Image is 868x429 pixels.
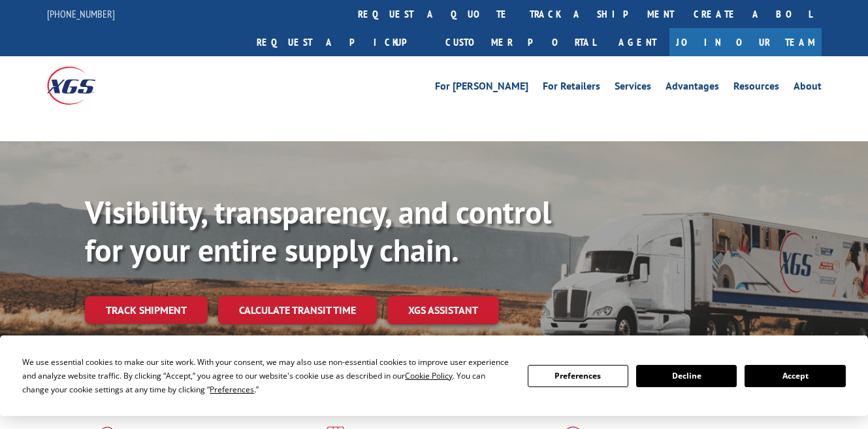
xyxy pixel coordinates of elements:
[666,81,719,95] a: Advantages
[605,28,669,56] a: Agent
[435,81,528,95] a: For [PERSON_NAME]
[528,365,628,387] button: Preferences
[22,355,511,396] div: We use essential cookies to make our site work. With your consent, we may also use non-essential ...
[47,7,115,20] a: [PHONE_NUMBER]
[210,384,254,395] span: Preferences
[85,296,208,324] a: Track shipment
[405,370,453,381] span: Cookie Policy
[218,296,377,324] a: Calculate transit time
[387,296,499,324] a: XGS ASSISTANT
[745,365,845,387] button: Accept
[247,28,436,56] a: Request a pickup
[794,81,822,95] a: About
[85,192,551,270] b: Visibility, transparency, and control for your entire supply chain.
[436,28,605,56] a: Customer Portal
[669,28,822,56] a: Join Our Team
[636,365,737,387] button: Decline
[543,81,600,95] a: For Retailers
[615,81,651,95] a: Services
[733,81,779,95] a: Resources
